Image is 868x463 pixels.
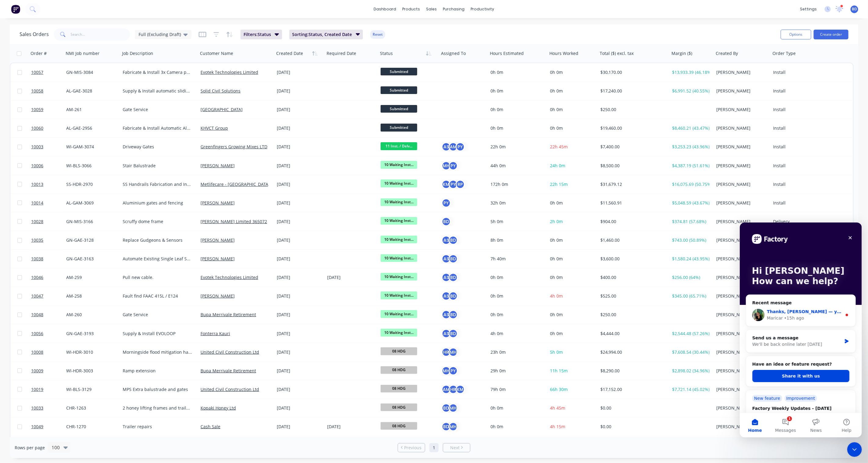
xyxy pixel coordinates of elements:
span: Submitted [381,86,417,94]
div: $250.00 [600,107,664,113]
span: Home [8,206,22,210]
div: Automate Existing Single Leaf Swing Gate [123,256,192,262]
div: SS-HDR-2970 [66,181,115,187]
div: Delivery [773,219,811,225]
div: [PERSON_NAME] [716,163,766,169]
button: Reset [370,30,385,39]
a: dashboard [371,5,400,14]
div: $256.00 (64%) [672,274,710,280]
div: Scruffy dome frame [123,219,192,225]
div: BD [449,273,458,282]
div: [DATE] [277,274,322,280]
div: New featureImprovementFactory Weekly Updates - [DATE] [6,167,116,202]
span: 0h 0m [550,274,563,280]
div: BD [449,236,458,245]
div: [DATE] [277,219,322,225]
div: Install [773,107,811,113]
div: PY [449,180,458,189]
span: Submitted [381,68,417,75]
span: Help [102,206,112,210]
span: 10058 [31,88,43,94]
div: Install [773,144,811,150]
div: Margin ($) [671,50,692,56]
div: Driveway Gates [123,144,192,150]
div: AL-GAM-3069 [66,200,115,206]
div: $525.00 [600,293,664,299]
div: Improvement [45,172,77,179]
div: [PERSON_NAME] [716,200,766,206]
div: 7h 40m [490,256,542,262]
div: AS [442,254,451,263]
a: 10014 [31,194,66,212]
div: $8,460.21 (43.47%) [672,125,710,131]
a: 10035 [31,231,66,249]
a: 10058 [31,82,66,100]
span: 10 Waiting Inst... [381,236,417,243]
div: 44h 0m [490,163,542,169]
button: AMHRKM [442,385,465,394]
img: Factory [11,5,20,14]
div: AS [442,142,451,151]
button: BD [442,217,451,226]
span: 10048 [31,312,43,318]
span: 10035 [31,237,43,243]
div: $16,075.69 (50.75%) [672,181,710,187]
div: Assigned To [441,50,466,56]
div: Fabricate & Install Automatic Aluminium Sliding Gate [123,125,192,131]
a: 10048 [31,306,66,324]
div: AS [442,291,451,301]
div: Send us a messageWe'll be back online later [DATE] [6,107,116,130]
a: 10038 [31,250,66,268]
div: PY [442,198,451,208]
div: GN-GAE-3128 [66,237,115,243]
button: Options [781,30,811,39]
div: [DATE] [277,88,322,94]
div: [DATE] [277,237,322,243]
span: Filters: Status [244,31,271,38]
img: logo [12,12,49,21]
a: Bupa Merrivale Retirement [201,312,256,317]
div: Total ($) excl. tax [600,50,634,56]
a: Solid Civil Solutions [201,88,241,94]
span: 0h 0m [550,69,563,75]
div: [DATE] [277,293,322,299]
div: MH [449,348,458,357]
div: BD [442,422,451,431]
div: [DATE] [277,200,322,206]
button: ASBD [442,329,458,338]
span: 0h 0m [550,237,563,243]
div: 0h 0m [490,125,542,131]
div: $3,600.00 [600,256,664,262]
div: $8,500.00 [600,163,664,169]
div: 0h 0m [490,293,542,299]
span: 22h 15m [550,181,568,187]
div: Required Date [327,50,356,56]
div: Stair Balustrade [123,163,192,169]
a: 10008 [31,343,66,361]
div: [PERSON_NAME] [716,125,766,131]
a: Metlifecare - [GEOGRAPHIC_DATA] [201,181,270,187]
span: Submitted [381,124,417,131]
button: Sorting:Status, Created Date [289,30,363,39]
div: settings [797,5,820,14]
div: PY [456,142,465,151]
div: AL-GAE-2956 [66,125,115,131]
div: $3,253.23 (43.96%) [672,144,710,150]
span: 10 Waiting Inst... [381,254,417,262]
a: Greenfingers Growing Mixes LTD [201,144,267,150]
a: Evotek Technologies Limited [201,274,258,280]
div: GN-MIS-3084 [66,69,115,75]
div: NMI Job number [66,50,99,56]
div: Job Description [122,50,153,56]
button: Create order [814,30,848,39]
div: BD [449,254,458,263]
div: $345.00 (65.71%) [672,293,710,299]
div: $31,679.12 [600,181,664,187]
a: KHVCT Group [201,125,228,131]
a: 10046 [31,268,66,287]
a: 10059 [31,100,66,119]
span: 10006 [31,163,43,169]
div: $4,387.19 (51.61%) [672,163,710,169]
span: 10056 [31,331,43,337]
